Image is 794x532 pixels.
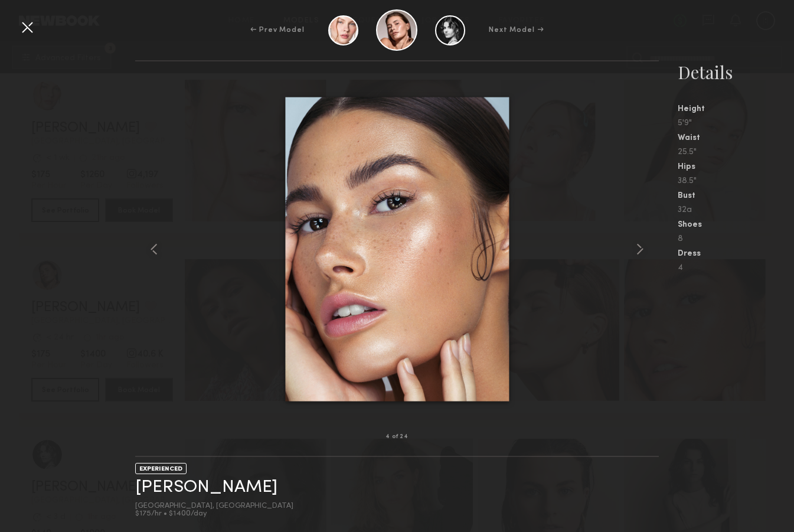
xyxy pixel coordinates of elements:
[678,250,794,258] div: Dress
[678,163,794,171] div: Hips
[678,119,794,128] div: 5'9"
[135,502,293,510] div: [GEOGRAPHIC_DATA], [GEOGRAPHIC_DATA]
[678,264,794,272] div: 4
[135,510,293,518] div: $175/hr • $1400/day
[678,221,794,229] div: Shoes
[250,25,305,35] div: ← Prev Model
[135,463,187,474] div: EXPERIENCED
[678,192,794,200] div: Bust
[678,148,794,156] div: 25.5"
[489,25,544,35] div: Next Model →
[385,434,409,440] div: 4 of 24
[678,235,794,243] div: 8
[678,206,794,214] div: 32a
[678,177,794,185] div: 38.5"
[678,60,794,84] div: Details
[678,134,794,142] div: Waist
[135,478,277,497] a: [PERSON_NAME]
[678,105,794,113] div: Height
